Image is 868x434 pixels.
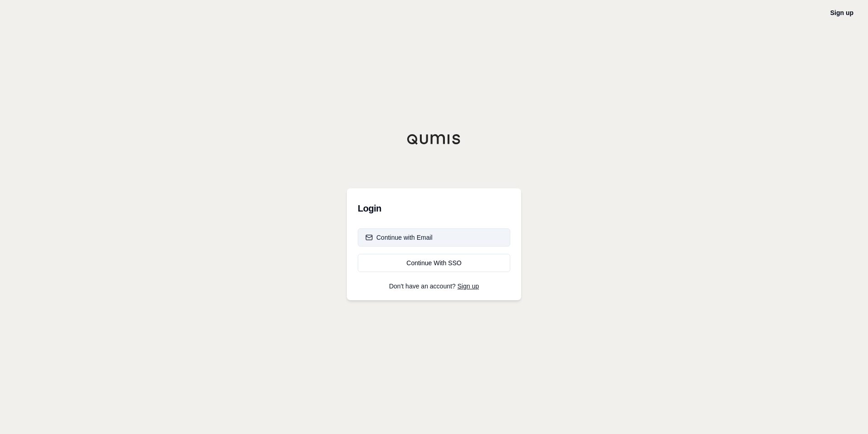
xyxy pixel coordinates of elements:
h3: Login [358,199,510,217]
img: Qumis [407,134,461,145]
p: Don't have an account? [358,283,510,289]
button: Continue with Email [358,228,510,247]
a: Continue With SSO [358,254,510,272]
a: Sign up [830,9,853,16]
a: Sign up [458,283,479,290]
div: Continue With SSO [365,258,503,267]
div: Continue with Email [365,233,433,242]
